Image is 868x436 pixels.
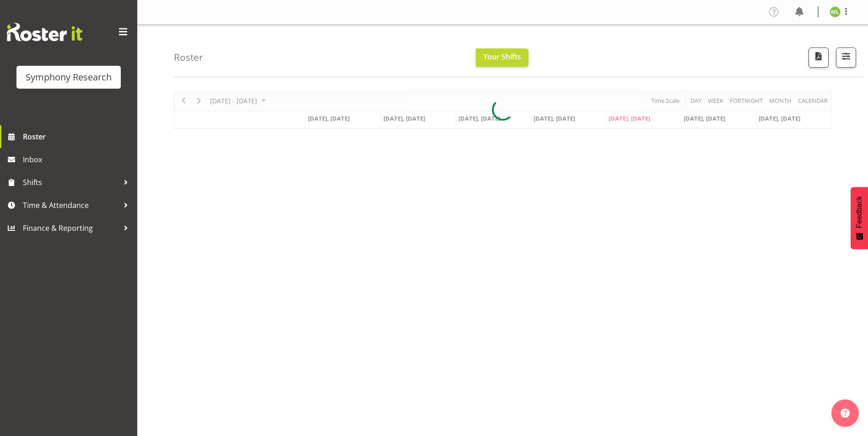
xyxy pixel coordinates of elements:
[23,175,119,189] span: Shifts
[855,196,863,228] span: Feedback
[23,221,119,235] span: Finance & Reporting
[23,153,133,166] span: Inbox
[476,48,528,67] button: Your Shifts
[23,198,119,212] span: Time & Attendance
[836,48,856,68] button: Filter Shifts
[841,409,850,418] img: help-xxl-2.png
[809,48,829,68] button: Download a PDF of the roster according to the set date range.
[851,187,868,249] button: Feedback - Show survey
[830,6,841,17] img: melissa-lategan11925.jpg
[7,23,82,41] img: Rosterit website logo
[174,52,203,63] h4: Roster
[26,70,112,84] div: Symphony Research
[483,52,521,62] span: Your Shifts
[23,130,133,144] span: Roster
